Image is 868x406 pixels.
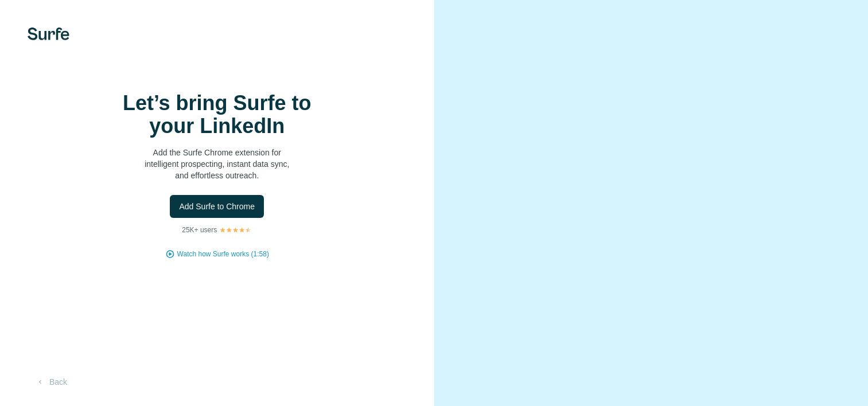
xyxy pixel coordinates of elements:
button: Back [28,372,75,392]
span: Add Surfe to Chrome [179,201,255,212]
img: Rating Stars [219,227,252,233]
img: Surfe's logo [28,28,69,40]
button: Add Surfe to Chrome [170,195,264,218]
p: 25K+ users [182,225,217,235]
p: Add the Surfe Chrome extension for intelligent prospecting, instant data sync, and effortless out... [102,147,332,181]
button: Watch how Surfe works (1:58) [177,249,269,259]
h1: Let’s bring Surfe to your LinkedIn [102,92,332,138]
